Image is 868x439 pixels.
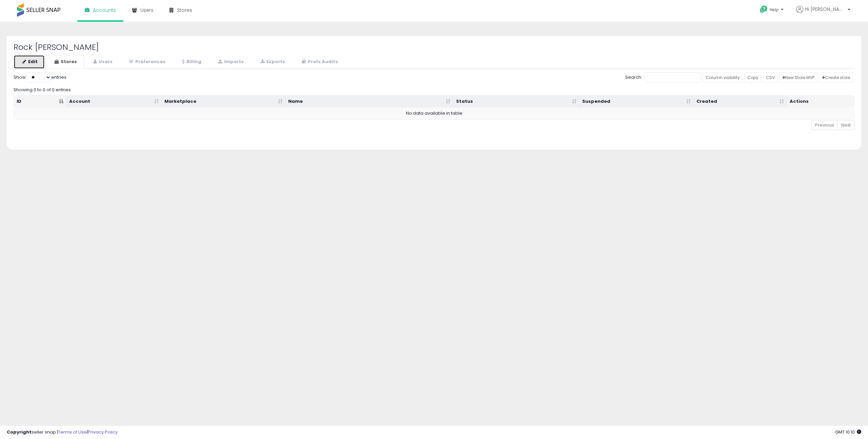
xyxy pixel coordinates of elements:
th: ID: activate to sort column descending [14,96,66,108]
a: Imports [209,55,251,69]
span: Hi [PERSON_NAME] [805,6,846,13]
a: Exports [252,55,292,69]
span: Help [770,7,779,13]
a: Stores [45,55,84,69]
span: Column visibility [706,75,740,80]
a: Create store [819,72,853,83]
a: Copy [744,72,762,83]
a: Column visibility [703,72,743,83]
th: Suspended: activate to sort column ascending [579,96,694,108]
th: Account: activate to sort column ascending [66,96,162,108]
label: Show entries [14,72,66,82]
span: Stores [177,7,192,14]
a: CSV [763,72,778,83]
th: Name: activate to sort column ascending [285,96,454,108]
a: Billing [173,55,209,69]
label: Search: [625,72,701,82]
a: Preferences [120,55,173,69]
a: Hi [PERSON_NAME] [796,6,850,21]
th: Marketplace: activate to sort column ascending [162,96,285,108]
th: Actions [787,96,854,108]
span: Accounts [93,7,116,14]
span: Create store [822,75,850,80]
a: Previous [811,120,838,130]
div: Showing 0 to 0 of 0 entries [14,84,854,93]
a: Next [837,120,854,130]
i: Get Help [759,5,768,14]
span: Copy [747,75,758,80]
span: Users [140,7,154,14]
a: Prefs Audits [293,55,345,69]
th: Status: activate to sort column ascending [453,96,579,108]
h2: Rock [PERSON_NAME] [14,43,854,52]
a: Edit [14,55,45,69]
select: Showentries [26,72,51,82]
input: Search: [645,72,701,82]
td: No data available in table [14,108,854,119]
a: Users [85,55,120,69]
span: CSV [766,75,775,80]
th: Created: activate to sort column ascending [694,96,787,108]
a: New Store MVP [779,72,817,83]
span: New Store MVP [782,75,814,80]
